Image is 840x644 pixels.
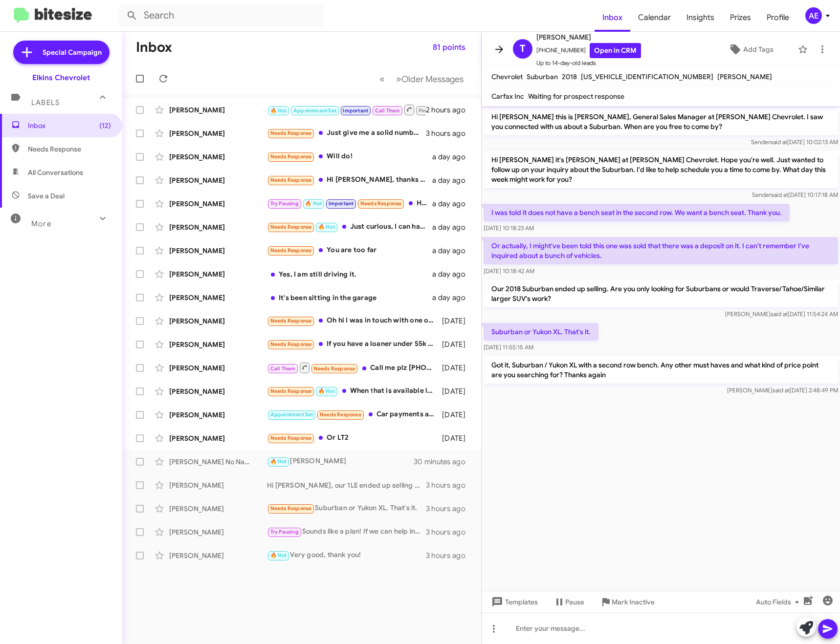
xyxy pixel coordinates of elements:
[169,129,267,138] div: [PERSON_NAME]
[31,98,60,107] span: Labels
[432,246,473,256] div: a day ago
[169,457,267,467] div: [PERSON_NAME] No Name
[546,593,592,611] button: Pause
[484,237,838,264] p: Or actually, I might've been told this one was sold that there was a deposit on it. I can't remem...
[169,480,267,490] div: [PERSON_NAME]
[267,409,440,420] div: Car payments are outrageously high and I'm not interested in high car payments because I have bad...
[169,504,267,514] div: [PERSON_NAME]
[727,386,838,394] span: [PERSON_NAME] [DATE] 2:48:49 PM
[305,200,322,207] span: 🔥 Hot
[484,343,533,351] span: [DATE] 11:55:15 AM
[267,269,432,279] div: Yes, I am still driving it.
[267,526,426,537] div: Sounds like a plan! If we can help in the mean time, please let me know.
[28,191,65,201] span: Save a Deal
[43,47,102,57] span: Special Campaign
[432,152,473,162] div: a day ago
[433,39,465,56] span: 81 points
[484,280,838,307] p: Our 2018 Suburban ended up selling. Are you only looking for Suburbans or would Traverse/Tahoe/Si...
[169,551,267,560] div: [PERSON_NAME]
[773,386,790,394] span: said at
[267,480,426,490] div: Hi [PERSON_NAME], our 1LE ended up selling last night. If we can assist with anything else, pleas...
[13,41,110,64] a: Special Campaign
[169,269,267,279] div: [PERSON_NAME]
[267,104,426,116] div: Inbound Call
[267,221,432,233] div: Just curious, I can have the fender fixed
[432,175,473,185] div: a day ago
[536,43,641,58] span: [PHONE_NUMBER]
[360,200,402,207] span: Needs Response
[169,152,267,162] div: [PERSON_NAME]
[169,199,267,209] div: [PERSON_NAME]
[484,204,790,221] p: I was told it does not have a bench seat in the second row. We want a bench seat. Thank you.
[595,3,630,32] a: Inbox
[440,363,473,373] div: [DATE]
[31,219,51,228] span: More
[314,365,355,372] span: Needs Response
[267,432,440,444] div: Or LT2
[270,388,312,394] span: Needs Response
[136,40,172,55] h1: Inbox
[169,386,267,396] div: [PERSON_NAME]
[270,130,312,136] span: Needs Response
[169,340,267,349] div: [PERSON_NAME]
[759,3,797,32] a: Profile
[374,69,391,89] button: Previous
[320,411,361,418] span: Needs Response
[169,527,267,537] div: [PERSON_NAME]
[270,365,296,372] span: Call Them
[722,3,759,32] a: Prizes
[708,41,793,58] button: Add Tags
[592,593,663,611] button: Mark Inactive
[318,388,335,394] span: 🔥 Hot
[293,107,336,114] span: Appointment Set
[440,386,473,396] div: [DATE]
[374,69,469,89] nav: Page navigation example
[770,138,787,146] span: said at
[482,593,546,611] button: Templates
[484,224,534,232] span: [DATE] 10:18:23 AM
[491,92,524,101] span: Carfax Inc
[270,552,287,558] span: 🔥 Hot
[425,39,473,56] button: 81 points
[270,318,312,324] span: Needs Response
[432,222,473,232] div: a day ago
[169,222,267,232] div: [PERSON_NAME]
[401,74,464,85] span: Older Messages
[419,107,440,114] span: Finished
[267,245,432,256] div: You are too far
[426,551,473,560] div: 3 hours ago
[415,457,473,467] div: 30 minutes ago
[270,411,313,418] span: Appointment Set
[725,310,838,318] span: [PERSON_NAME] [DATE] 11:54:24 AM
[379,73,385,85] span: «
[440,433,473,443] div: [DATE]
[267,386,440,397] div: When that is available let me know
[590,43,641,58] a: Open in CRM
[426,105,473,115] div: 2 hours ago
[99,121,111,130] span: (12)
[752,191,838,198] span: Sender [DATE] 10:17:18 AM
[484,108,838,135] p: Hi [PERSON_NAME] this is [PERSON_NAME], General Sales Manager at [PERSON_NAME] Chevrolet. I saw y...
[536,58,641,68] span: Up to 14-day-old leads
[267,128,426,139] div: Just give me a solid number I normally trade for for 5,000 a year for vehicle I mean if you can g...
[267,293,432,302] div: It's been sitting in the garage
[630,3,679,32] a: Calendar
[751,138,838,146] span: Sender [DATE] 10:02:13 AM
[270,247,312,254] span: Needs Response
[805,7,822,24] div: AE
[169,293,267,302] div: [PERSON_NAME]
[426,129,473,138] div: 3 hours ago
[440,340,473,349] div: [DATE]
[484,151,838,188] p: Hi [PERSON_NAME] it's [PERSON_NAME] at [PERSON_NAME] Chevrolet. Hope you're well. Just wanted to ...
[270,153,312,160] span: Needs Response
[432,199,473,209] div: a day ago
[28,168,83,177] span: All Conversations
[797,7,829,24] button: AE
[484,356,838,384] p: Got it, Suburban / Yukon XL with a second row bench. Any other must haves and what kind of price ...
[440,316,473,326] div: [DATE]
[528,92,624,101] span: Waiting for prospect response
[169,316,267,326] div: [PERSON_NAME]
[396,73,401,85] span: »
[489,593,538,611] span: Templates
